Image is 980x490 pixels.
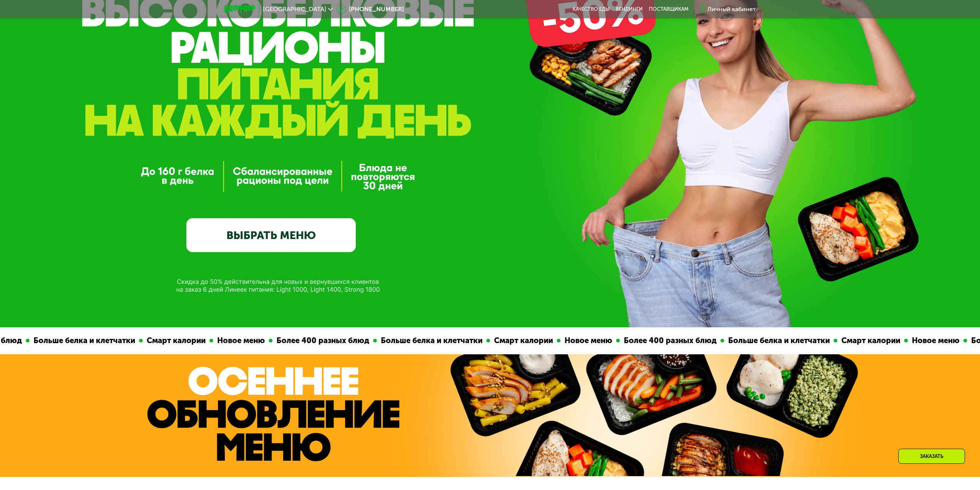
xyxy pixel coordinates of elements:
span: [GEOGRAPHIC_DATA] [263,6,326,12]
div: Более 400 разных блюд [608,335,709,347]
div: Больше белка и клетчатки [713,335,822,347]
div: поставщикам [649,6,689,12]
div: Новое меню [896,335,952,347]
div: Больше белка и клетчатки [18,335,127,347]
div: Смарт калории [479,335,545,347]
div: Смарт калории [826,335,893,347]
div: Смарт калории [131,335,198,347]
div: Больше белка и клетчатки [365,335,475,347]
div: Более 400 разных блюд [261,335,362,347]
div: Заказать [898,449,965,464]
div: Личный кабинет [707,5,756,14]
a: ВЫБРАТЬ МЕНЮ [186,218,356,252]
a: Качество еды [573,6,610,12]
a: Вендинги [616,6,643,12]
div: Новое меню [202,335,257,347]
a: [PHONE_NUMBER] [337,5,404,14]
div: Новое меню [549,335,605,347]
